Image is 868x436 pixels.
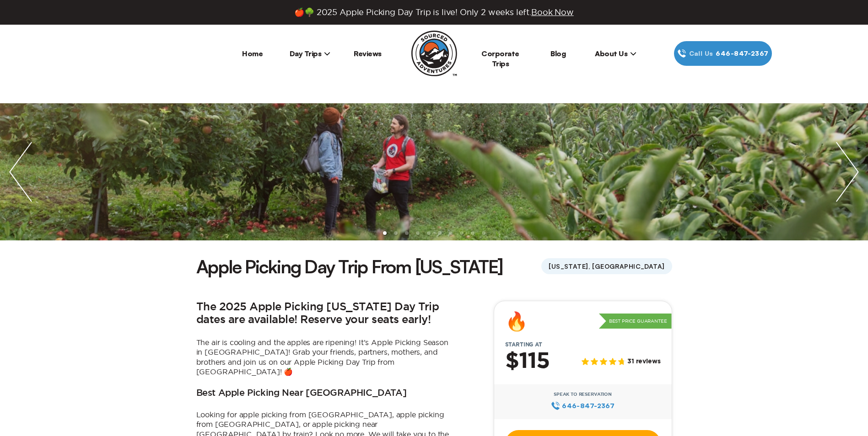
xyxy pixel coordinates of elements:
li: slide item 6 [438,231,442,235]
li: slide item 3 [405,231,409,235]
span: Speak to Reservation [554,392,612,397]
a: 646‍-847‍-2367 [551,401,615,411]
span: 646‍-847‍-2367 [562,401,615,411]
p: The air is cooling and the apples are ripening! It’s Apple Picking Season in [GEOGRAPHIC_DATA]! G... [196,338,453,377]
li: slide item 7 [449,231,453,235]
li: slide item 5 [427,231,431,235]
img: Sourced Adventures company logo [411,31,457,76]
span: Call Us [686,48,716,58]
li: slide item 1 [383,231,387,235]
span: 31 reviews [627,358,660,366]
li: slide item 4 [416,231,420,235]
a: Corporate Trips [481,49,519,68]
a: Blog [550,49,566,58]
span: Book Now [531,8,574,16]
span: 646‍-847‍-2367 [716,48,768,58]
span: [US_STATE], [GEOGRAPHIC_DATA] [541,258,672,274]
h1: Apple Picking Day Trip From [US_STATE] [196,254,503,279]
div: 🔥 [505,312,528,330]
span: Day Trips [290,49,331,58]
a: Reviews [354,49,382,58]
span: About Us [595,49,636,58]
span: Starting at [494,341,553,348]
li: slide item 2 [394,231,398,235]
li: slide item 10 [482,231,485,235]
p: Best Price Guarantee [599,314,672,329]
h2: $115 [505,350,550,373]
img: next slide / item [827,103,868,240]
a: Home [242,49,263,58]
h3: Best Apple Picking Near [GEOGRAPHIC_DATA] [196,388,407,399]
span: 🍎🌳 2025 Apple Picking Day Trip is live! Only 2 weeks left. [294,7,573,17]
a: Call Us646‍-847‍-2367 [674,41,772,66]
li: slide item 8 [460,231,464,235]
li: slide item 9 [471,231,474,235]
h2: The 2025 Apple Picking [US_STATE] Day Trip dates are available! Reserve your seats early! [196,301,453,327]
